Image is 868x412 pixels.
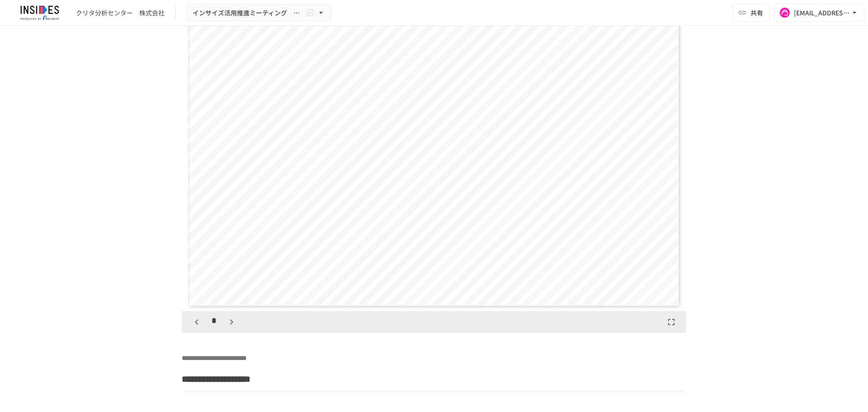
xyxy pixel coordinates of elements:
[193,7,304,19] span: インサイズ活用推進ミーティング ～1回目～
[732,4,770,22] button: 共有
[11,5,69,20] img: JmGSPSkPjKwBq77AtHmwC7bJguQHJlCRQfAXtnx4WuV
[794,7,850,19] div: [EMAIL_ADDRESS][DOMAIN_NAME]
[76,8,165,18] div: クリタ分析センター 株式会社
[187,4,331,22] button: インサイズ活用推進ミーティング ～1回目～
[774,4,864,22] button: [EMAIL_ADDRESS][DOMAIN_NAME]
[750,8,763,18] span: 共有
